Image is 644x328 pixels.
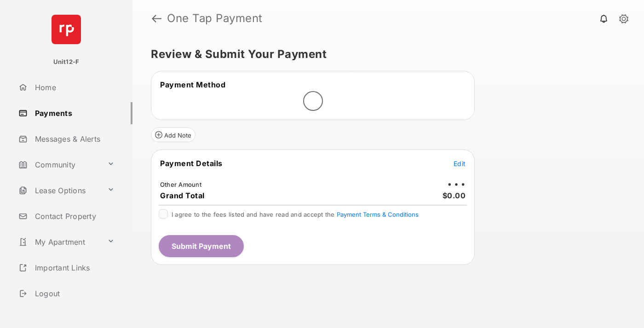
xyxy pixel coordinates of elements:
td: Other Amount [160,180,202,189]
button: Add Note [151,127,195,142]
span: Payment Method [160,80,225,89]
span: Edit [454,160,466,167]
a: Payments [15,102,132,124]
a: Lease Options [15,179,103,201]
a: Community [15,154,103,176]
p: Unit12-F [53,58,80,67]
a: Logout [15,282,132,305]
span: $0.00 [443,191,466,200]
strong: One Tap Payment [167,13,263,24]
button: I agree to the fees listed and have read and accept the [337,211,419,218]
a: Messages & Alerts [15,128,132,150]
span: Payment Details [160,159,223,168]
a: Home [15,76,132,98]
h5: Review & Submit Your Payment [151,49,618,60]
a: Important Links [15,257,118,279]
a: Contact Property [15,205,132,227]
a: My Apartment [15,231,103,253]
img: svg+xml;base64,PHN2ZyB4bWxucz0iaHR0cDovL3d3dy53My5vcmcvMjAwMC9zdmciIHdpZHRoPSI2NCIgaGVpZ2h0PSI2NC... [52,15,81,44]
span: Grand Total [160,191,205,200]
button: Submit Payment [159,235,244,257]
button: Edit [454,159,466,168]
span: I agree to the fees listed and have read and accept the [172,211,419,218]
